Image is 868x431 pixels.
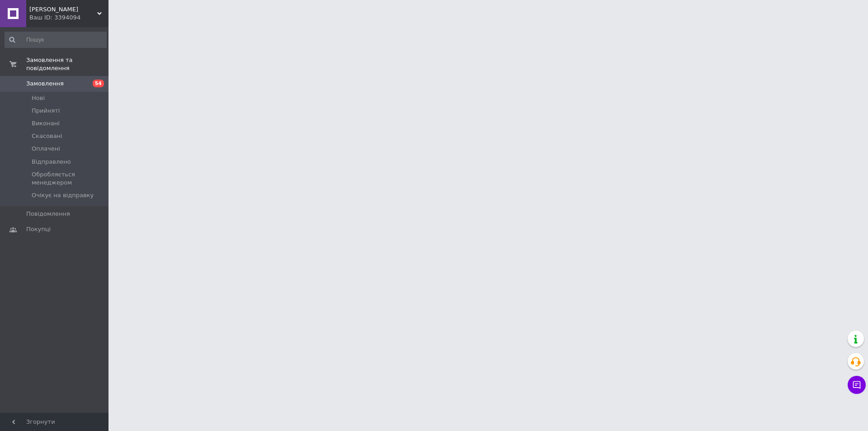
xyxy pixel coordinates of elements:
[32,94,45,102] span: Нові
[32,119,60,128] span: Виконані
[5,32,107,48] input: Пошук
[26,56,108,72] span: Замовлення та повідомлення
[32,158,71,166] span: Відправлено
[32,191,94,199] span: Очікує на відправку
[848,376,866,394] button: Чат з покупцем
[26,225,51,233] span: Покупці
[32,145,60,153] span: Оплачені
[32,107,60,115] span: Прийняті
[29,14,108,22] div: Ваш ID: 3394094
[93,80,104,87] span: 54
[26,80,64,88] span: Замовлення
[32,132,62,140] span: Скасовані
[26,210,70,218] span: Повідомлення
[29,5,97,14] span: HUGO
[32,171,106,187] span: Обробляється менеджером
